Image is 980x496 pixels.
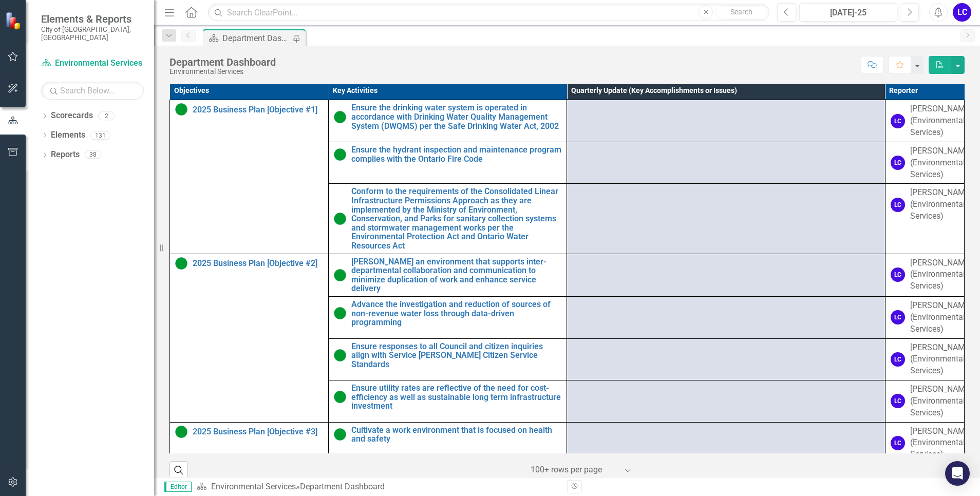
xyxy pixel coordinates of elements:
[891,310,905,325] div: LC
[885,380,964,423] td: Double-Click to Edit
[730,8,752,16] span: Search
[567,297,885,339] td: Double-Click to Edit
[164,482,192,492] span: Editor
[193,427,323,436] a: 2025 Business Plan [Objective #3]
[90,131,110,140] div: 131
[41,82,144,100] input: Search Below...
[910,342,972,377] div: [PERSON_NAME] (Environmental Services)
[175,103,187,116] img: Proceeding as Anticipated
[41,13,144,25] span: Elements & Reports
[885,184,964,254] td: Double-Click to Edit
[193,105,323,115] a: 2025 Business Plan [Objective #1]
[885,254,964,296] td: Double-Click to Edit
[170,254,329,422] td: Double-Click to Edit Right Click for Context Menu
[910,187,972,222] div: [PERSON_NAME] (Environmental Services)
[891,352,905,367] div: LC
[222,32,290,45] div: Department Dashboard
[41,58,144,69] a: Environmental Services
[891,114,905,128] div: LC
[885,338,964,380] td: Double-Click to Edit
[891,268,905,282] div: LC
[945,461,970,486] div: Open Intercom Messenger
[351,103,561,130] a: Ensure the drinking water system is operated in accordance with Drinking Water Quality Management...
[329,142,567,184] td: Double-Click to Edit Right Click for Context Menu
[910,426,972,461] div: [PERSON_NAME] (Environmental Services)
[211,482,296,491] a: Environmental Services
[567,338,885,380] td: Double-Click to Edit
[910,384,972,419] div: [PERSON_NAME] (Environmental Services)
[193,259,323,268] a: 2025 Business Plan [Objective #2]
[567,184,885,254] td: Double-Click to Edit
[98,111,115,120] div: 2
[567,142,885,184] td: Double-Click to Edit
[351,384,561,411] a: Ensure utility rates are reflective of the need for cost-efficiency as well as sustainable long t...
[208,4,769,22] input: Search ClearPoint...
[329,100,567,142] td: Double-Click to Edit Right Click for Context Menu
[351,145,561,163] a: Ensure the hydrant inspection and maintenance program complies with the Ontario Fire Code
[51,149,80,161] a: Reports
[197,481,559,493] div: »
[885,297,964,339] td: Double-Click to Edit
[329,254,567,296] td: Double-Click to Edit Right Click for Context Menu
[567,254,885,296] td: Double-Click to Edit
[334,391,346,403] img: Proceeding as Anticipated
[910,257,972,293] div: [PERSON_NAME] (Environmental Services)
[329,338,567,380] td: Double-Click to Edit Right Click for Context Menu
[910,300,972,335] div: [PERSON_NAME] (Environmental Services)
[351,426,561,444] a: Cultivate a work environment that is focused on health and safety
[891,198,905,212] div: LC
[891,436,905,450] div: LC
[567,422,885,464] td: Double-Click to Edit
[169,68,276,75] div: Environmental Services
[334,307,346,319] img: Proceeding as Anticipated
[329,422,567,464] td: Double-Click to Edit Right Click for Context Menu
[334,111,346,123] img: Proceeding as Anticipated
[329,184,567,254] td: Double-Click to Edit Right Click for Context Menu
[953,3,971,22] button: LC
[803,7,894,19] div: [DATE]-25
[85,150,101,159] div: 38
[885,142,964,184] td: Double-Click to Edit
[715,5,767,20] button: Search
[170,100,329,254] td: Double-Click to Edit Right Click for Context Menu
[334,428,346,441] img: Proceeding as Anticipated
[351,257,561,293] a: [PERSON_NAME] an environment that supports inter-departmental collaboration and communication to ...
[351,342,561,369] a: Ensure responses to all Council and citizen inquiries align with Service [PERSON_NAME] Citizen Se...
[334,148,346,161] img: Proceeding as Anticipated
[334,213,346,225] img: Proceeding as Anticipated
[567,380,885,423] td: Double-Click to Edit
[910,145,972,181] div: [PERSON_NAME] (Environmental Services)
[41,25,144,42] small: City of [GEOGRAPHIC_DATA], [GEOGRAPHIC_DATA]
[329,297,567,339] td: Double-Click to Edit Right Click for Context Menu
[329,380,567,423] td: Double-Click to Edit Right Click for Context Menu
[885,100,964,142] td: Double-Click to Edit
[799,3,897,22] button: [DATE]-25
[5,12,23,30] img: ClearPoint Strategy
[351,187,561,250] a: Conform to the requirements of the Consolidated Linear Infrastructure Permissions Approach as the...
[891,156,905,170] div: LC
[885,422,964,464] td: Double-Click to Edit
[351,300,561,327] a: Advance the investigation and reduction of sources of non-revenue water loss through data-driven ...
[300,482,385,491] div: Department Dashboard
[51,129,85,141] a: Elements
[910,103,972,139] div: [PERSON_NAME] (Environmental Services)
[567,100,885,142] td: Double-Click to Edit
[334,349,346,361] img: Proceeding as Anticipated
[175,426,187,438] img: Proceeding as Anticipated
[51,110,93,122] a: Scorecards
[169,56,276,68] div: Department Dashboard
[334,269,346,281] img: Proceeding as Anticipated
[891,394,905,408] div: LC
[175,257,187,270] img: Proceeding as Anticipated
